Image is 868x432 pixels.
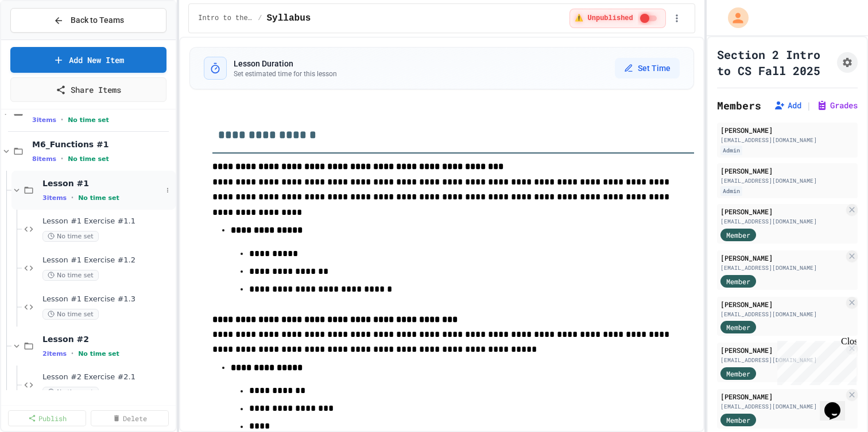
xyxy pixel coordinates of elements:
span: No time set [78,194,119,202]
span: No time set [42,309,99,320]
span: Lesson #1 [42,178,162,188]
span: Lesson #1 Exercise #1.3 [42,294,173,304]
span: 3 items [42,194,67,202]
button: More options [162,184,173,196]
a: Add New Item [10,47,166,73]
iframe: chat widget [820,386,857,421]
span: | [806,99,812,112]
span: • [71,193,73,202]
span: Member [726,230,750,240]
div: My Account [716,5,751,31]
div: [PERSON_NAME] [720,299,844,309]
h1: Section 2 Intro to CS Fall 2025 [717,46,832,78]
a: Share Items [10,77,166,102]
span: Member [726,368,750,379]
span: Member [726,415,750,425]
div: [EMAIL_ADDRESS][DOMAIN_NAME] [720,356,844,364]
span: 3 items [32,116,56,124]
span: No time set [42,387,99,398]
a: Delete [91,410,169,426]
span: Member [726,276,750,286]
button: Grades [816,100,858,111]
a: Publish [8,410,86,426]
div: [PERSON_NAME] [720,166,854,176]
div: [PERSON_NAME] [720,125,854,135]
div: [EMAIL_ADDRESS][DOMAIN_NAME] [720,310,844,319]
span: ⚠️ Unpublished [575,14,633,23]
span: No time set [42,270,99,281]
button: Back to Teams [10,8,166,33]
p: Set estimated time for this lesson [234,69,337,78]
span: Back to Teams [71,14,124,26]
div: [EMAIL_ADDRESS][DOMAIN_NAME] [720,264,844,272]
span: No time set [68,116,109,124]
span: 8 items [32,155,56,163]
div: [EMAIL_ADDRESS][DOMAIN_NAME] [720,402,844,411]
span: Member [726,322,750,332]
div: Admin [720,146,742,155]
span: M6_Functions #1 [32,139,173,150]
div: [PERSON_NAME] [720,206,844,217]
div: Chat with us now!Close [5,5,79,73]
iframe: chat widget [773,336,857,385]
div: [PERSON_NAME] [720,391,844,402]
div: ⚠️ Students cannot see this content! Click the toggle to publish it and make it visible to your c... [569,9,665,28]
span: No time set [68,155,109,163]
span: Intro to the Web [198,14,253,23]
h3: Lesson Duration [234,58,337,69]
h2: Members [717,97,761,113]
button: Assignment Settings [837,52,858,73]
span: • [71,349,73,358]
div: [EMAIL_ADDRESS][DOMAIN_NAME] [720,136,854,144]
span: No time set [78,350,119,358]
span: • [61,154,63,163]
div: [PERSON_NAME] [720,253,844,263]
span: Lesson #1 Exercise #1.1 [42,217,173,226]
span: Lesson #2 Exercise #2.1 [42,372,173,382]
span: Lesson #2 [42,334,173,344]
span: Lesson #1 Exercise #1.2 [42,256,173,265]
div: [EMAIL_ADDRESS][DOMAIN_NAME] [720,217,844,226]
span: • [61,115,63,124]
div: [PERSON_NAME] [720,345,844,355]
button: Set Time [615,58,680,78]
span: No time set [42,231,99,242]
span: Syllabus [267,11,311,25]
span: 2 items [42,350,67,358]
div: Admin [720,186,742,196]
div: [EMAIL_ADDRESS][DOMAIN_NAME] [720,176,854,185]
span: / [258,14,262,23]
button: Add [774,100,801,111]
